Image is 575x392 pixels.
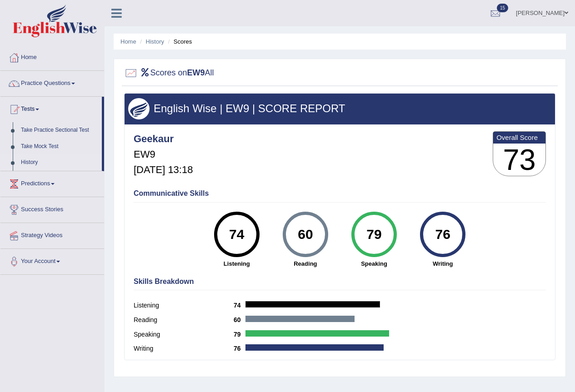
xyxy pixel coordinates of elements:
h5: EW9 [134,149,193,160]
b: EW9 [187,68,205,77]
h4: Geekaur [134,134,193,144]
h3: 73 [493,144,545,176]
h3: English Wise | EW9 | SCORE REPORT [128,103,551,114]
b: 60 [234,316,245,323]
li: Scores [166,37,192,46]
strong: Listening [207,259,266,268]
strong: Writing [413,259,473,268]
a: Tests [0,97,102,119]
h2: Scores on All [124,66,214,80]
h4: Skills Breakdown [134,278,546,286]
div: 60 [289,215,322,253]
strong: Speaking [344,259,404,268]
a: Your Account [0,249,104,272]
a: Take Mock Test [17,139,102,155]
a: Home [120,38,136,45]
div: 79 [357,215,390,253]
label: Writing [134,344,234,353]
a: Strategy Videos [0,223,104,246]
b: 76 [234,345,245,352]
b: 74 [234,302,245,309]
a: Take Practice Sectional Test [17,122,102,139]
a: History [17,154,102,171]
h5: [DATE] 13:18 [134,164,193,175]
a: Predictions [0,171,104,194]
label: Listening [134,301,234,310]
div: 76 [426,215,460,253]
img: wings.png [128,98,150,119]
h4: Communicative Skills [134,189,546,198]
b: 79 [234,331,245,338]
a: Success Stories [0,197,104,220]
b: Overall Score [496,134,542,141]
strong: Reading [275,259,335,268]
span: 15 [497,4,508,12]
a: Practice Questions [0,71,104,94]
div: 74 [220,215,253,253]
label: Speaking [134,330,234,339]
a: History [146,38,164,45]
a: Home [0,45,104,68]
label: Reading [134,315,234,325]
